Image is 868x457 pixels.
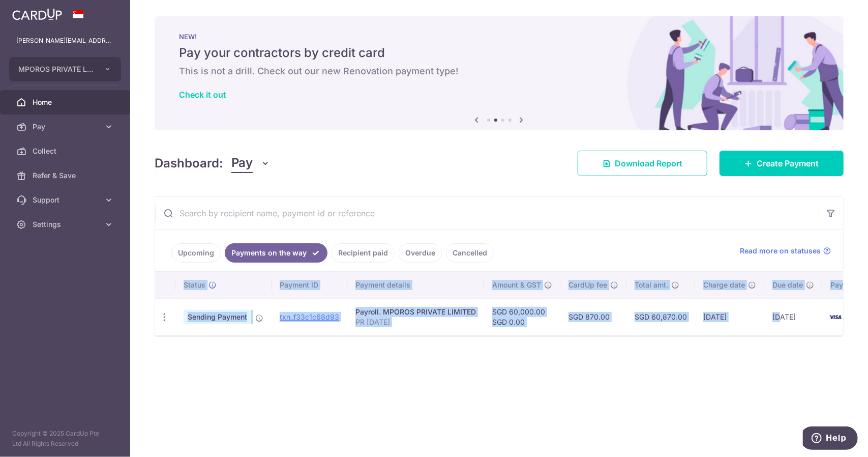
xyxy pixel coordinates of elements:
td: [DATE] [695,298,764,335]
span: Status [184,280,205,290]
th: Payment details [347,272,484,298]
a: Download Report [578,151,707,176]
a: Upcoming [171,243,221,263]
h5: Pay your contractors by credit card [179,45,819,61]
span: Pay [33,122,100,132]
span: Settings [33,219,100,230]
td: SGD 60,870.00 [626,298,695,335]
span: Download Report [615,157,682,169]
a: Payments on the way [225,243,327,263]
input: Search by recipient name, payment id or reference [155,197,819,230]
a: Cancelled [446,243,494,263]
p: PR [DATE] [355,317,476,327]
span: Pay [231,154,253,173]
img: CardUp [12,8,62,20]
p: NEW! [179,33,819,41]
span: Home [33,97,100,107]
span: CardUp fee [568,280,607,290]
button: MPOROS PRIVATE LIMITED [9,57,121,81]
img: Renovation banner [155,16,844,130]
span: Total amt. [635,280,668,290]
a: Check it out [179,90,226,100]
th: Payment ID [272,272,347,298]
div: Payroll. MPOROS PRIVATE LIMITED [355,307,476,317]
span: Amount & GST [492,280,541,290]
span: MPOROS PRIVATE LIMITED [18,64,94,74]
span: Read more on statuses [740,246,821,256]
td: [DATE] [764,298,822,335]
span: Create Payment [757,157,819,169]
a: Overdue [399,243,442,263]
img: Bank Card [825,311,846,323]
a: txn_f33c1c68d93 [280,312,339,321]
td: SGD 60,000.00 SGD 0.00 [484,298,560,335]
span: Refer & Save [33,170,100,181]
span: Charge date [703,280,745,290]
h6: This is not a drill. Check out our new Renovation payment type! [179,65,819,77]
h4: Dashboard: [155,154,223,173]
span: Support [33,195,100,205]
span: Due date [772,280,803,290]
span: Sending Payment [184,310,251,324]
span: Collect [33,146,100,156]
td: SGD 870.00 [560,298,626,335]
a: Read more on statuses [740,246,831,256]
a: Create Payment [720,151,844,176]
a: Recipient paid [332,243,395,263]
iframe: Opens a widget where you can find more information [803,426,858,452]
p: [PERSON_NAME][EMAIL_ADDRESS][DOMAIN_NAME] [16,36,114,46]
button: Pay [231,154,271,173]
